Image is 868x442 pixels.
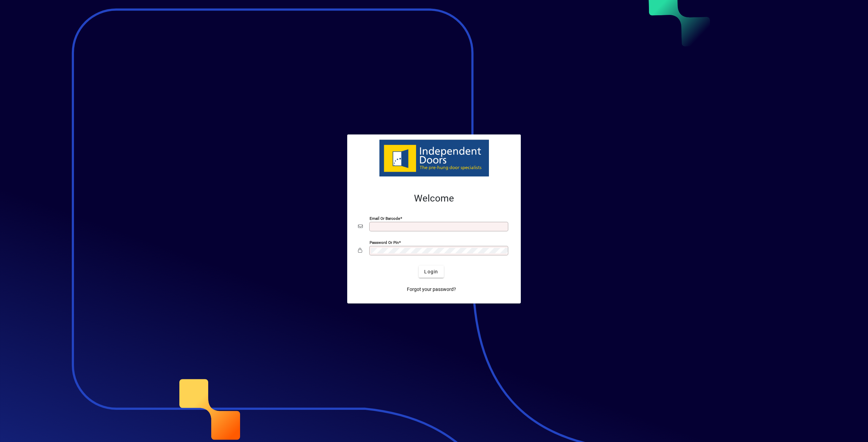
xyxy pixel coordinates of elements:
h2: Welcome [358,193,510,204]
span: Forgot your password? [407,286,456,293]
mat-label: Password or Pin [370,240,399,245]
button: Login [419,266,443,278]
span: Login [424,268,438,275]
a: Forgot your password? [404,283,459,295]
mat-label: Email or Barcode [370,216,400,221]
